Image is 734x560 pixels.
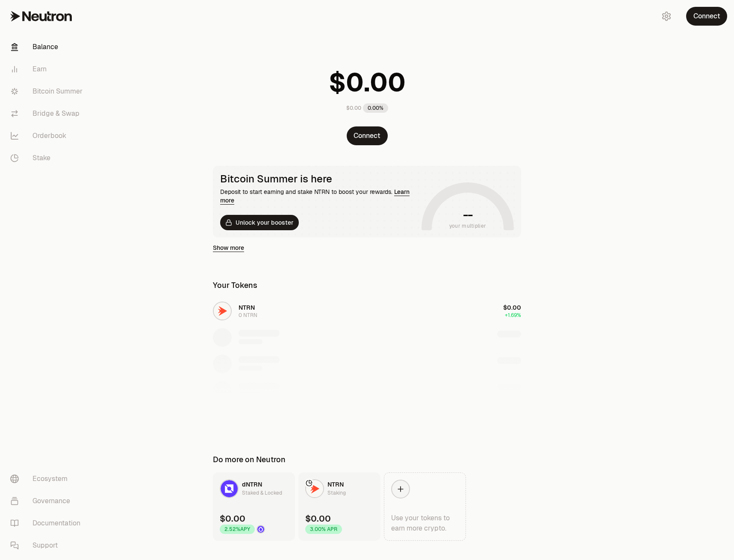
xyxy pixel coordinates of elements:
[363,103,388,113] div: 0.00%
[391,513,459,534] div: Use your tokens to earn more crypto.
[686,7,727,26] button: Connect
[213,243,244,252] a: Show more
[213,472,295,541] a: dNTRN LogodNTRNStaked & Locked$0.002.52%APYDrop
[3,36,92,58] a: Balance
[3,58,92,80] a: Earn
[220,525,255,534] div: 2.52% APY
[213,279,257,291] div: Your Tokens
[3,468,92,490] a: Ecosystem
[3,490,92,512] a: Governance
[221,480,238,497] img: dNTRN Logo
[3,125,92,147] a: Orderbook
[463,208,473,222] h1: --
[327,481,344,488] span: NTRN
[242,489,282,497] div: Staked & Locked
[449,222,486,230] span: your multiplier
[220,513,245,525] div: $0.00
[220,173,418,185] div: Bitcoin Summer is here
[305,513,331,525] div: $0.00
[242,481,262,488] span: dNTRN
[305,525,342,534] div: 3.00% APR
[347,126,388,145] button: Connect
[3,512,92,534] a: Documentation
[346,105,361,111] div: $0.00
[213,454,286,466] div: Do more on Neutron
[3,103,92,125] a: Bridge & Swap
[220,215,299,230] button: Unlock your booster
[3,534,92,557] a: Support
[384,472,466,541] a: Use your tokens to earn more crypto.
[327,489,346,497] div: Staking
[306,480,323,497] img: NTRN Logo
[298,472,380,541] a: NTRN LogoNTRNStaking$0.003.00% APR
[257,526,264,533] img: Drop
[3,80,92,103] a: Bitcoin Summer
[3,147,92,169] a: Stake
[220,188,418,205] div: Deposit to start earning and stake NTRN to boost your rewards.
